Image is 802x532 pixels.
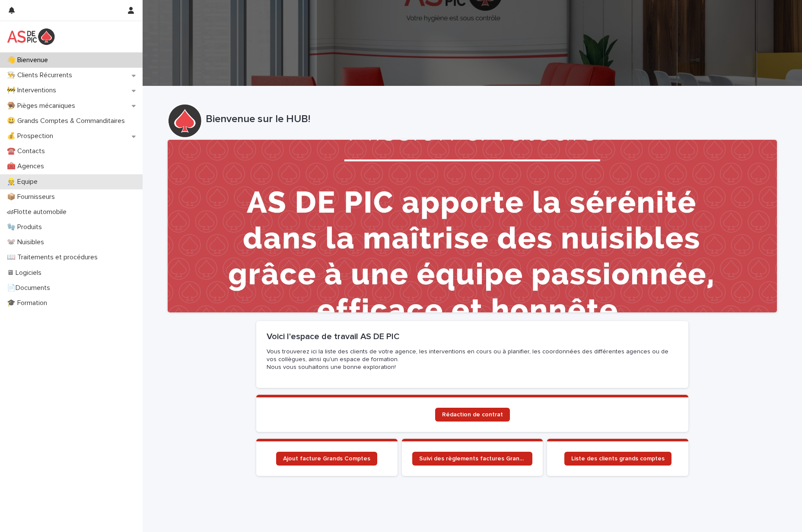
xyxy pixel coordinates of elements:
[3,269,48,277] p: 🖥 Logiciels
[435,408,510,422] a: Rédaction de contrat
[3,178,45,186] p: 👷 Equipe
[3,253,105,261] p: 📖 Traitements et procédures
[3,147,52,155] p: ☎️ Contacts
[3,117,132,125] p: 😃 Grands Comptes & Commanditaires
[267,348,678,371] p: Vous trouverez ici la liste des clients de votre agence, les interventions en cours ou à planifie...
[3,56,55,64] p: 👋 Bienvenue
[3,223,49,231] p: 🧤 Produits
[564,452,672,466] a: Liste des clients grands comptes
[3,132,60,140] p: 💰 Prospection
[3,208,73,216] p: 🏎Flotte automobile
[283,456,370,462] span: Ajout facture Grands Comptes
[3,193,62,201] p: 📦 Fournisseurs
[442,412,503,418] span: Rédaction de contrat
[3,71,79,79] p: 👨‍🍳 Clients Récurrents
[3,238,51,246] p: 🐭 Nuisibles
[3,162,51,170] p: 🧰 Agences
[206,113,774,126] p: Bienvenue sur le HUB!
[267,331,678,342] h2: Voici l'espace de travail AS DE PIC
[3,299,54,307] p: 🎓 Formation
[571,456,665,462] span: Liste des clients grands comptes
[7,28,55,45] img: yKcqic14S0S6KrLdrqO6
[3,102,82,110] p: 🪤 Pièges mécaniques
[276,452,377,466] a: Ajout facture Grands Comptes
[3,284,57,292] p: 📄Documents
[3,86,63,94] p: 🚧 Interventions
[412,452,533,466] a: Suivi des règlements factures Grands Comptes
[419,456,526,462] span: Suivi des règlements factures Grands Comptes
